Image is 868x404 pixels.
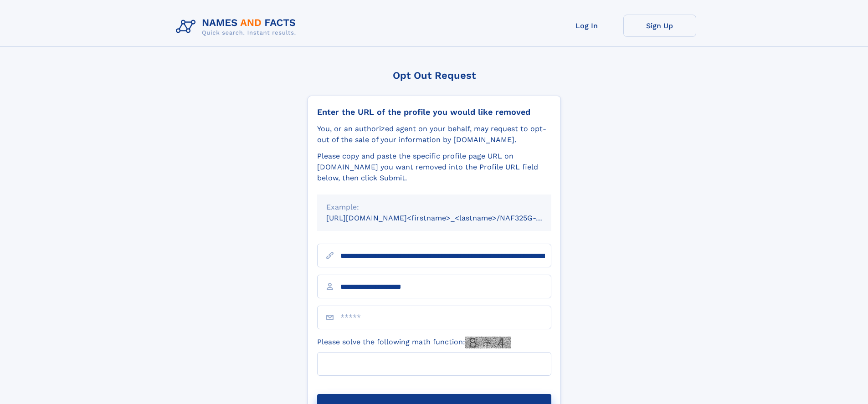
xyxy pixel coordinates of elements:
[326,202,542,213] div: Example:
[172,15,303,39] img: Logo Names and Facts
[317,151,551,184] div: Please copy and paste the specific profile page URL on [DOMAIN_NAME] you want removed into the Pr...
[550,15,623,37] a: Log In
[317,107,551,117] div: Enter the URL of the profile you would like removed
[308,70,561,81] div: Opt Out Request
[326,214,569,222] small: [URL][DOMAIN_NAME]<firstname>_<lastname>/NAF325G-xxxxxxxx
[317,123,551,145] div: You, or an authorized agent on your behalf, may request to opt-out of the sale of your informatio...
[623,15,696,37] a: Sign Up
[317,337,511,348] label: Please solve the following math function:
